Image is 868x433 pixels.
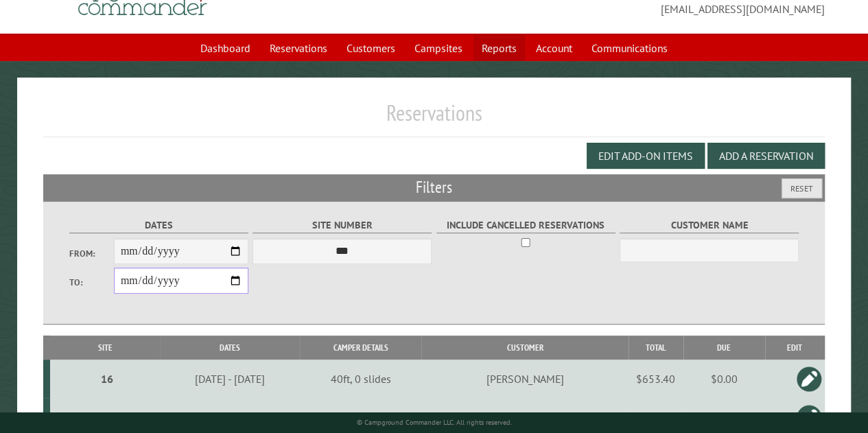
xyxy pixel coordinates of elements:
h2: Filters [43,174,825,200]
button: Add a Reservation [707,143,825,169]
label: Customer Name [620,218,799,233]
a: Communications [583,35,676,61]
button: Reset [782,178,822,198]
a: Customers [338,35,403,61]
td: $0.00 [683,360,765,398]
a: Account [528,35,580,61]
div: [DATE] - [DATE] [162,372,297,386]
a: Reports [473,35,525,61]
label: Include Cancelled Reservations [436,218,615,233]
th: Edit [765,336,825,360]
td: [PERSON_NAME] [421,360,628,398]
a: Dashboard [192,35,259,61]
th: Customer [421,336,628,360]
th: Camper Details [300,336,421,360]
div: 16 [56,372,158,386]
label: Site Number [253,218,432,233]
th: Due [683,336,765,360]
td: 40ft, 0 slides [300,360,421,398]
div: [DATE] - [DATE] [162,410,297,424]
h1: Reservations [43,100,825,137]
label: To: [69,276,114,289]
td: $653.40 [629,360,683,398]
th: Total [629,336,683,360]
button: Edit Add-on Items [587,143,705,169]
a: Reservations [261,35,336,61]
small: © Campground Commander LLC. All rights reserved. [356,418,511,427]
label: Dates [69,218,248,233]
a: Campsites [406,35,471,61]
th: Site [50,336,160,360]
th: Dates [160,336,300,360]
label: From: [69,247,114,260]
div: Quartz Inn [56,410,158,424]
